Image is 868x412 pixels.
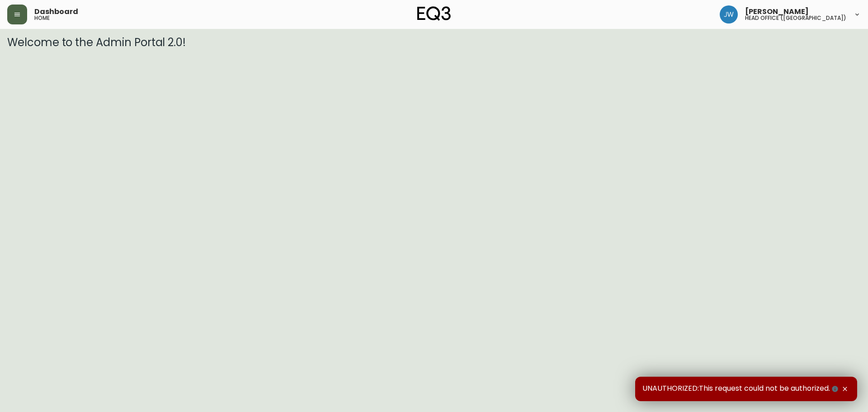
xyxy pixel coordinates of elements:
[7,36,861,49] h3: Welcome to the Admin Portal 2.0!
[720,5,738,24] img: f70929010774c8cbb26556ae233f20e2
[34,8,78,15] span: Dashboard
[642,384,840,394] span: UNAUTHORIZED:This request could not be authorized.
[745,15,846,21] h5: head office ([GEOGRAPHIC_DATA])
[745,8,809,15] span: [PERSON_NAME]
[34,15,50,21] h5: home
[417,6,451,21] img: logo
